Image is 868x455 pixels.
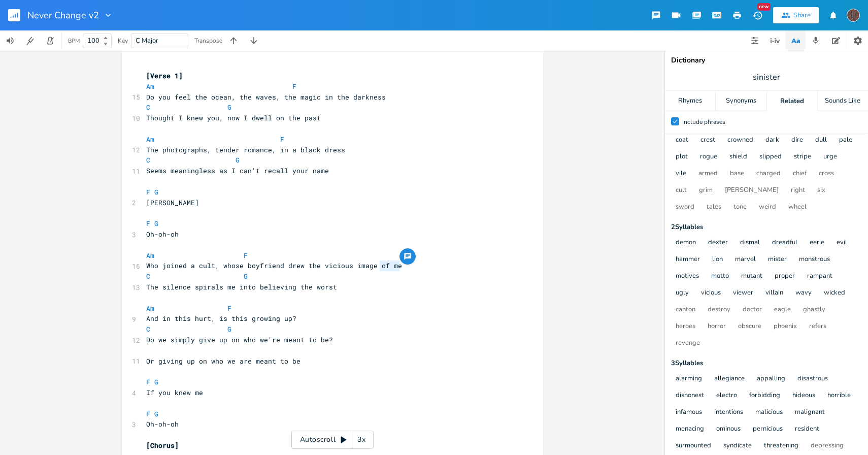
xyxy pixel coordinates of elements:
[665,91,715,111] div: Rhymes
[676,153,688,161] button: plot
[146,324,150,334] span: C
[676,170,686,178] button: vile
[708,239,728,247] button: dexter
[810,239,824,247] button: eerie
[803,306,825,314] button: ghastly
[712,255,723,264] button: lion
[809,322,826,331] button: refers
[146,304,154,313] span: Am
[676,442,711,450] button: surmounted
[773,7,819,23] button: Share
[815,136,827,145] button: dull
[146,145,345,154] span: The photographs, tender romance, in a black dress
[817,186,825,195] button: six
[154,219,158,228] span: G
[765,136,779,145] button: dark
[708,322,726,331] button: horror
[700,153,717,161] button: rogue
[292,82,296,91] span: F
[676,392,704,400] button: dishonest
[716,392,737,400] button: electro
[774,322,797,331] button: phoenix
[747,6,767,24] button: New
[146,103,150,112] span: C
[27,11,99,20] span: Never Change v2
[749,392,780,400] button: forbidding
[823,153,837,161] button: urge
[146,314,296,323] span: And in this hurt, is this growing up?
[676,306,695,314] button: canton
[733,203,747,212] button: tone
[146,92,386,102] span: Do you feel the ocean, the waves, the magic in the darkness
[146,219,150,228] span: F
[819,170,834,178] button: cross
[146,113,321,122] span: Thought I knew you, now I dwell on the past
[671,224,862,231] div: 2 Syllable s
[676,322,695,331] button: heroes
[807,272,832,281] button: rampant
[729,153,747,161] button: shield
[146,155,150,165] span: C
[236,155,240,165] span: G
[759,203,776,212] button: weird
[676,289,689,298] button: ugly
[227,103,231,112] span: G
[716,91,766,111] div: Synonyms
[146,282,337,291] span: The silence spirals me into believing the worst
[753,425,783,434] button: pernicious
[244,251,248,260] span: F
[768,255,787,264] button: mister
[818,91,868,111] div: Sounds Like
[714,408,743,417] button: intentions
[797,375,828,383] button: disastrous
[795,408,825,417] button: malignant
[676,272,699,281] button: motives
[701,289,721,298] button: vicious
[755,408,783,417] button: malicious
[244,272,248,281] span: G
[708,306,730,314] button: destroy
[154,377,158,386] span: G
[711,272,729,281] button: motto
[194,38,222,44] div: Transpose
[791,186,805,195] button: right
[757,375,785,383] button: appalling
[759,153,782,161] button: slipped
[767,91,817,111] div: Related
[676,239,696,247] button: demon
[699,186,713,195] button: grim
[698,170,718,178] button: armed
[154,187,158,197] span: G
[793,11,811,20] div: Share
[756,170,781,178] button: charged
[707,203,721,212] button: tales
[811,442,844,450] button: depressing
[676,375,702,383] button: alarming
[676,255,700,264] button: hammer
[735,255,756,264] button: marvel
[753,72,780,83] span: sinister
[146,187,150,197] span: F
[227,324,231,334] span: G
[847,9,860,22] div: edward
[146,198,199,207] span: [PERSON_NAME]
[792,392,815,400] button: hideous
[700,136,715,145] button: crest
[765,289,783,298] button: villain
[837,239,847,247] button: evil
[352,431,371,449] div: 3x
[146,251,154,260] span: Am
[146,377,150,386] span: F
[146,335,333,344] span: Do we simply give up on who we're meant to be?
[730,170,744,178] button: base
[146,135,154,144] span: Am
[682,119,725,125] div: Include phrases
[788,203,807,212] button: wheel
[774,306,791,314] button: eagle
[676,339,700,348] button: revenge
[772,239,797,247] button: dreadful
[676,136,688,145] button: coat
[775,272,795,281] button: proper
[733,289,753,298] button: viewer
[291,431,374,449] div: Autoscroll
